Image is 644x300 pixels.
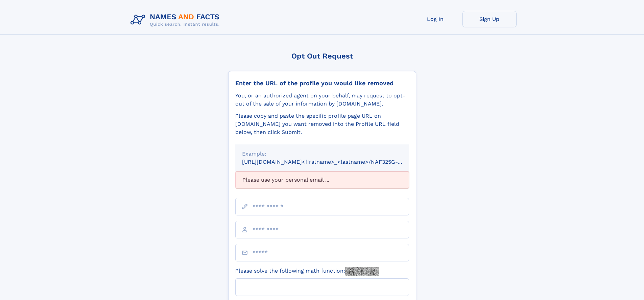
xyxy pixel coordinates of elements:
a: Log In [408,11,462,27]
label: Please solve the following math function: [235,267,379,276]
div: Please copy and paste the specific profile page URL on [DOMAIN_NAME] you want removed into the Pr... [235,112,409,136]
div: Opt Out Request [228,52,416,60]
small: [URL][DOMAIN_NAME]<firstname>_<lastname>/NAF325G-xxxxxxxx [242,159,422,165]
div: Please use your personal email ... [235,171,409,188]
div: Enter the URL of the profile you would like removed [235,79,409,87]
img: Logo Names and Facts [128,11,225,29]
div: You, or an authorized agent on your behalf, may request to opt-out of the sale of your informatio... [235,92,409,108]
div: Example: [242,150,402,158]
a: Sign Up [462,11,517,27]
